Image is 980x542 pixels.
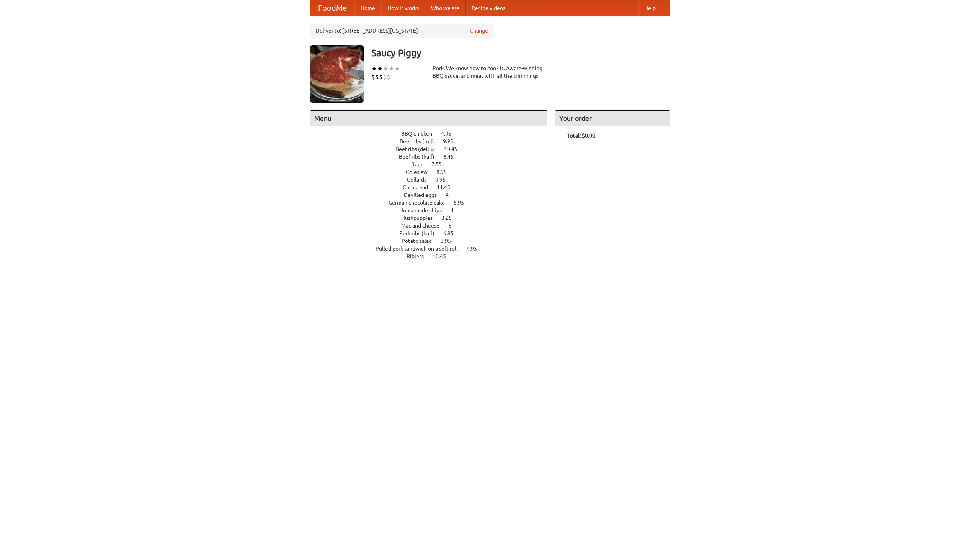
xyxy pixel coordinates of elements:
span: 9.95 [435,177,453,183]
li: $ [387,73,390,81]
span: Hushpuppies [401,215,440,221]
a: Beef ribs (delux) 10.45 [395,146,472,152]
span: Devilled eggs [404,192,444,198]
a: Devilled eggs 4 [404,192,463,198]
a: Potato salad 3.95 [402,238,465,244]
span: 11.45 [437,184,458,190]
a: Home [354,0,381,16]
span: Beer [411,161,430,167]
span: 5.95 [454,200,472,206]
li: $ [371,73,375,81]
a: Beer 7.55 [411,161,456,167]
li: ★ [377,64,383,73]
span: 4 [451,207,461,213]
span: Potato salad [402,238,439,244]
a: Coleslaw 8.95 [406,169,461,175]
div: Pork. We know how to cook it. Award-winning BBQ sauce, and meat with all the trimmings. [433,64,547,80]
h4: Your order [555,111,670,126]
li: ★ [371,64,377,73]
img: angular.jpg [310,45,364,103]
span: Cornbread [403,184,436,190]
span: Beef ribs (delux) [395,146,443,152]
span: Riblets [407,253,431,259]
li: $ [379,73,383,81]
span: German chocolate cake [389,200,452,206]
h4: Menu [310,111,547,126]
a: Hushpuppies 3.25 [401,215,466,221]
span: 10.45 [444,146,465,152]
span: 4.95 [441,131,459,137]
span: 4.95 [467,246,485,252]
a: Recipe videos [465,0,511,16]
li: ★ [394,64,400,73]
span: 3.25 [441,215,459,221]
span: Pork ribs (half) [399,230,442,236]
span: 8.95 [436,169,454,175]
span: 6.95 [443,230,461,236]
span: 10.45 [433,253,454,259]
a: Help [638,0,662,16]
li: ★ [389,64,394,73]
a: German chocolate cake 5.95 [389,200,478,206]
b: Total: $0.00 [567,133,595,139]
li: ★ [383,64,389,73]
a: Beef ribs (half) 6.45 [399,154,468,160]
a: Pulled pork sandwich on a soft roll 4.95 [376,246,491,252]
span: Mac and cheese [401,223,447,229]
a: Collards 9.95 [407,177,460,183]
span: 9.95 [443,138,461,144]
span: Coleslaw [406,169,435,175]
a: Mac and cheese 6 [401,223,465,229]
div: Deliver to: [STREET_ADDRESS][US_STATE] [310,24,494,38]
span: 6.45 [443,154,461,160]
a: How it works [381,0,425,16]
li: $ [375,73,379,81]
a: Pork ribs (half) 6.95 [399,230,468,236]
span: Pulled pork sandwich on a soft roll [376,246,465,252]
span: Beef ribs (half) [399,154,442,160]
a: BBQ chicken 4.95 [401,131,465,137]
span: 7.55 [431,161,449,167]
span: 3.95 [441,238,459,244]
span: 4 [446,192,456,198]
a: Riblets 10.45 [407,253,460,259]
li: $ [383,73,387,81]
span: 6 [448,223,459,229]
span: Collards [407,177,434,183]
span: Housemade chips [399,207,449,213]
h3: Saucy Piggy [371,45,670,61]
a: FoodMe [310,0,354,16]
a: Cornbread 11.45 [403,184,464,190]
a: Beef ribs (full) 9.95 [400,138,467,144]
a: Housemade chips 4 [399,207,468,213]
a: Change [470,27,488,34]
span: Beef ribs (full) [400,138,442,144]
span: BBQ chicken [401,131,440,137]
a: Who we are [425,0,465,16]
